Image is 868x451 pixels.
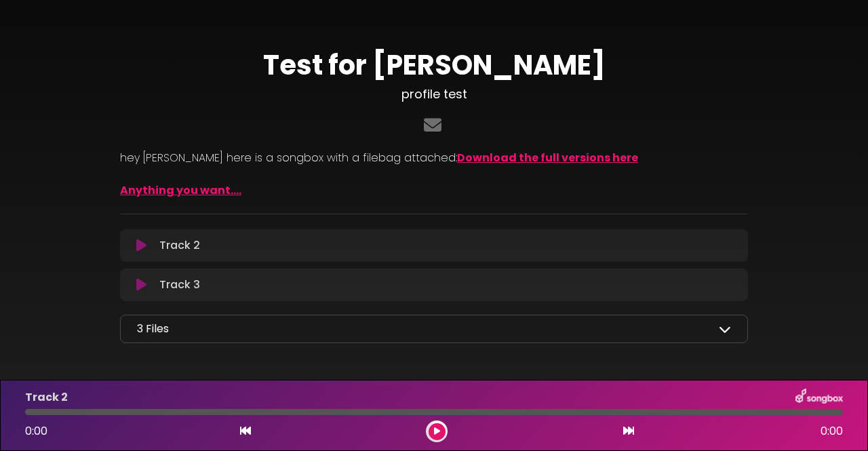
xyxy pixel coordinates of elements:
[137,321,169,337] p: 3 Files
[159,237,200,254] p: Track 2
[457,150,638,165] a: Download the full versions here
[120,49,748,81] h1: Test for [PERSON_NAME]
[159,277,200,293] p: Track 3
[795,389,843,406] img: songbox-logo-white.png
[120,150,748,166] p: hey [PERSON_NAME] here is a songbox with a filebag attached:
[120,182,241,198] a: Anything you want....
[25,389,68,406] p: Track 2
[120,87,748,102] h3: profile test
